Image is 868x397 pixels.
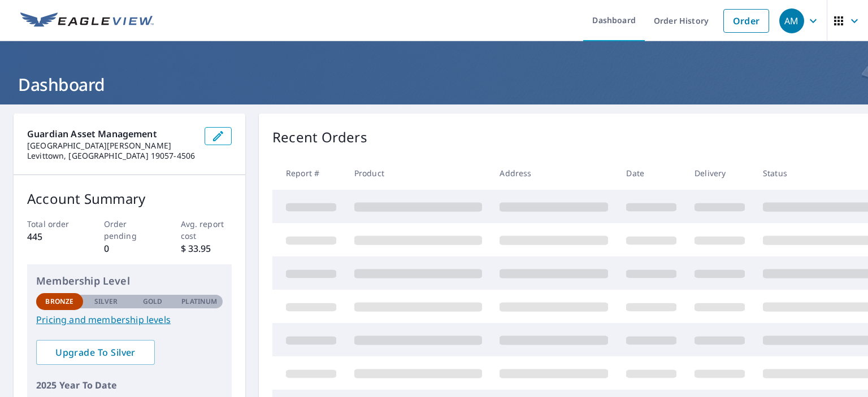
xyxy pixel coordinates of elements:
[272,127,367,147] p: Recent Orders
[491,156,617,190] th: Address
[27,218,79,230] p: Total order
[779,8,804,33] div: AM
[45,296,73,307] p: Bronze
[272,156,345,190] th: Report #
[181,242,232,255] p: $ 33.95
[104,218,155,242] p: Order pending
[104,242,155,255] p: 0
[27,230,79,243] p: 445
[143,296,162,307] p: Gold
[617,156,685,190] th: Date
[94,296,118,307] p: Silver
[45,346,146,359] span: Upgrade To Silver
[27,189,232,209] p: Account Summary
[27,151,196,161] p: Levittown, [GEOGRAPHIC_DATA] 19057-4506
[36,273,223,289] p: Membership Level
[181,296,217,307] p: Platinum
[20,12,154,29] img: EV Logo
[685,156,754,190] th: Delivery
[181,218,232,242] p: Avg. report cost
[36,340,155,365] a: Upgrade To Silver
[27,141,196,151] p: [GEOGRAPHIC_DATA][PERSON_NAME]
[345,156,491,190] th: Product
[14,73,854,96] h1: Dashboard
[36,313,223,326] a: Pricing and membership levels
[36,378,223,392] p: 2025 Year To Date
[723,9,769,33] a: Order
[27,127,196,141] p: Guardian Asset Management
